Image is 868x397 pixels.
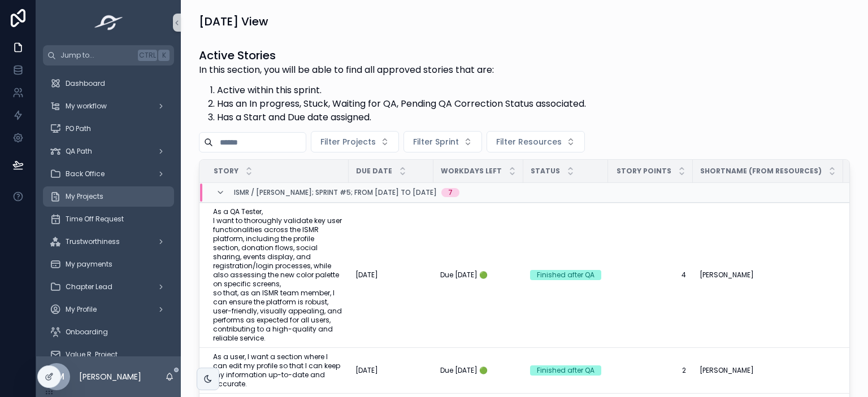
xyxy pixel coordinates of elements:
[199,63,586,77] p: In this section, you will be able to find all approved stories that are:
[440,271,517,280] a: Due [DATE] 🟢
[43,141,174,162] a: QA Path
[403,131,482,152] button: Select Button
[617,167,671,176] span: Story Points
[217,111,586,124] li: Has a Start and Due date assigned.
[413,136,459,147] span: Filter Sprint
[66,350,118,359] span: Value R. Project
[43,119,174,139] a: PO Path
[530,270,601,280] a: Finished after QA
[311,131,399,152] button: Select Button
[66,192,103,201] span: My Projects
[43,45,174,66] button: Jump to...CtrlK
[700,271,754,280] span: [PERSON_NAME]
[43,344,174,365] a: Value R. Project
[66,169,105,178] span: Back Office
[530,365,601,376] a: Finished after QA
[43,277,174,297] a: Chapter Lead
[531,167,560,176] span: Status
[43,96,174,116] a: My workflow
[43,186,174,207] a: My Projects
[355,271,427,280] a: [DATE]
[66,147,92,156] span: QA Path
[138,50,157,61] span: Ctrl
[66,79,105,88] span: Dashboard
[66,305,97,314] span: My Profile
[700,271,836,280] a: [PERSON_NAME]
[448,188,453,197] div: 7
[43,164,174,184] a: Back Office
[700,366,836,375] a: [PERSON_NAME]
[43,209,174,229] a: Time Off Request
[213,207,342,343] a: As a QA Tester, I want to thoroughly validate key user functionalities across the ISMR platform, ...
[199,47,586,63] h1: Active Stories
[66,328,108,337] span: Onboarding
[66,260,112,269] span: My payments
[355,366,427,375] a: [DATE]
[199,14,268,29] h1: [DATE] View
[356,167,392,176] span: Due Date
[60,51,133,60] span: Jump to...
[496,136,562,147] span: Filter Resources
[91,14,127,32] img: App logo
[66,282,112,291] span: Chapter Lead
[440,366,517,375] a: Due [DATE] 🟢
[159,51,168,60] span: K
[615,366,686,375] a: 2
[66,215,124,224] span: Time Off Request
[537,270,594,280] div: Finished after QA
[66,124,91,133] span: PO Path
[700,167,822,176] span: Shortname (from Resources)
[234,188,437,197] span: ISMR / [PERSON_NAME]; Sprint #5; From [DATE] to [DATE]
[355,366,378,375] span: [DATE]
[66,237,120,246] span: Trustworthiness
[700,366,754,375] span: [PERSON_NAME]
[43,232,174,252] a: Trustworthiness
[355,271,378,280] span: [DATE]
[440,366,488,375] span: Due [DATE] 🟢
[214,167,238,176] span: Story
[36,66,181,356] div: scrollable content
[43,254,174,274] a: My payments
[440,271,488,280] span: Due [DATE] 🟢
[615,271,686,280] a: 4
[43,322,174,342] a: Onboarding
[213,352,342,389] a: As a user, I want a section where I can edit my profile so that I can keep my information up-to-d...
[320,136,376,147] span: Filter Projects
[43,73,174,94] a: Dashboard
[217,97,586,111] li: Has an In progress, Stuck, Waiting for QA, Pending QA Correction Status associated.
[217,84,586,97] li: Active within this sprint.
[537,365,594,376] div: Finished after QA
[43,299,174,320] a: My Profile
[487,131,585,152] button: Select Button
[66,102,107,111] span: My workflow
[441,167,502,176] span: Workdays Left
[79,371,141,382] p: [PERSON_NAME]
